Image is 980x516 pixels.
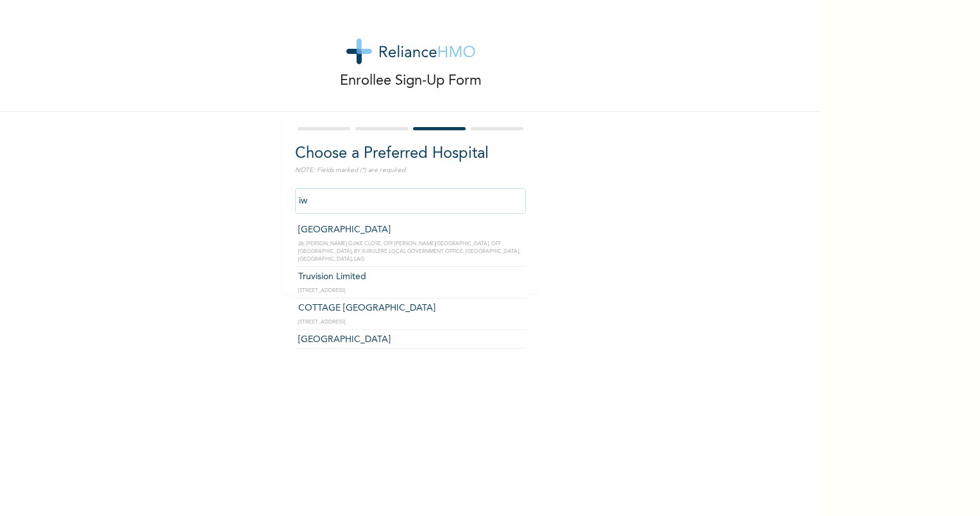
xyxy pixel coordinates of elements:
p: Truvision Limited [298,270,523,284]
p: [STREET_ADDRESS] [298,287,523,295]
p: [STREET_ADDRESS] [298,318,523,326]
p: [GEOGRAPHIC_DATA] [298,333,523,347]
h2: Choose a Preferred Hospital [295,142,526,166]
img: logo [346,39,475,64]
input: Search by name, address or governorate [295,188,526,214]
p: NOTE: Fields marked (*) are required [295,166,526,175]
p: Enrollee Sign-Up Form [340,71,482,92]
p: 28, [PERSON_NAME] OJIKE CLOSE, OFF [PERSON_NAME][GEOGRAPHIC_DATA], OFF [GEOGRAPHIC_DATA], BY SURU... [298,240,523,263]
p: COTTAGE [GEOGRAPHIC_DATA] [298,302,523,315]
p: [GEOGRAPHIC_DATA] [298,223,523,237]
